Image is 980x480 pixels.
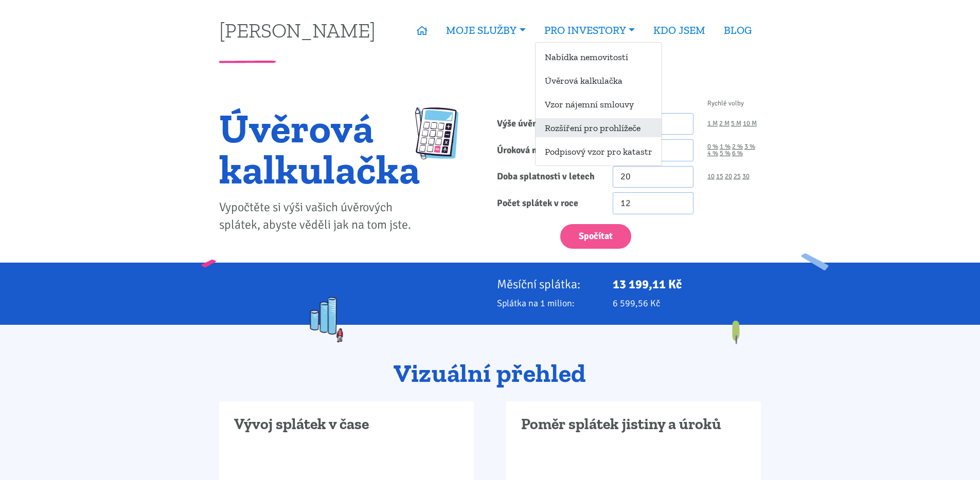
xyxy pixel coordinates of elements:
a: KDO JSEM [644,19,715,42]
a: 1 M [707,120,718,127]
a: Vzor nájemní smlouvy [536,95,662,114]
p: 13 199,11 Kč [613,277,761,291]
a: 0 % [707,143,718,150]
label: Počet splátek v roce [490,192,606,214]
p: Splátka na 1 milion: [497,296,599,310]
label: Doba splatnosti v letech [490,166,606,188]
button: Spočítat [560,224,631,249]
a: 4 % [707,150,718,157]
h3: Vývoj splátek v čase [234,415,459,434]
a: Rozšíření pro prohlížeče [536,118,662,137]
a: 25 [734,173,741,180]
span: Rychlé volby [707,100,744,107]
a: MOJE SLUŽBY [437,19,534,42]
a: [PERSON_NAME] [219,20,376,40]
a: 15 [716,173,723,180]
a: 2 M [719,120,729,127]
a: 30 [742,173,750,180]
p: Měsíční splátka: [497,277,599,291]
a: 6 % [732,150,743,157]
a: 20 [725,173,732,180]
a: 5 % [720,150,730,157]
a: PRO INVESTORY [535,19,644,42]
a: Nabídka nemovitostí [536,47,662,66]
h3: Poměr splátek jistiny a úroků [521,415,746,434]
p: Vypočtěte si výši vašich úvěrových splátek, abyste věděli jak na tom jste. [219,199,420,234]
a: 5 M [731,120,741,127]
label: Výše úvěru [490,113,606,135]
a: BLOG [715,19,761,42]
a: Úvěrová kalkulačka [536,71,662,90]
a: 2 % [732,143,743,150]
h1: Úvěrová kalkulačka [219,107,420,190]
a: 10 [707,173,715,180]
a: 10 M [743,120,757,127]
h2: Vizuální přehled [219,360,761,387]
p: 6 599,56 Kč [613,296,761,310]
a: 1 % [720,143,730,150]
label: Úroková míra [%] [490,139,606,161]
a: 3 % [744,143,755,150]
a: Podpisový vzor pro katastr [536,142,662,161]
